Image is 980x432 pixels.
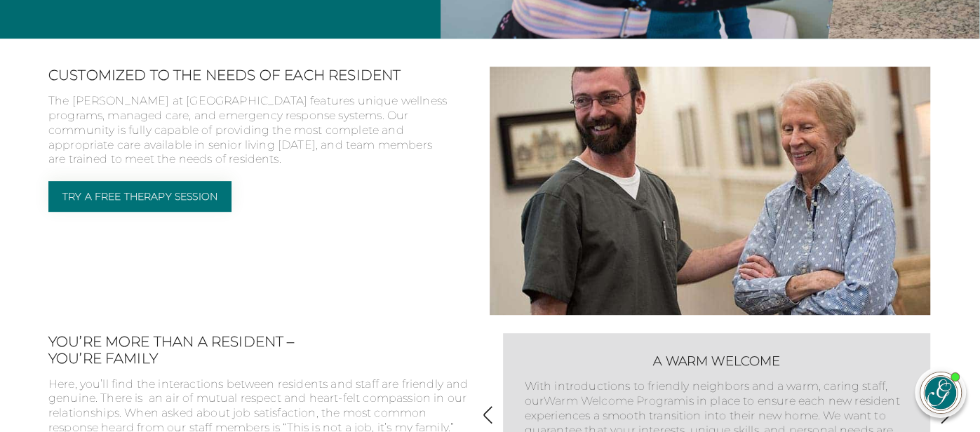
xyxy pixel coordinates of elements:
[490,67,931,315] img: Nurse standing next to a senior woman
[920,372,961,413] img: avatar
[524,354,909,370] h3: A Warm Welcome
[702,40,966,353] iframe: iframe
[48,67,448,83] h2: Customized to the Needs of Each Resident
[478,405,497,424] img: Show previous content
[544,394,685,407] a: Warm Welcome Program
[48,333,476,367] h2: You’re More Than a Resident – You’re Family
[478,405,497,427] button: Show previous content
[48,94,448,181] p: The [PERSON_NAME] at [GEOGRAPHIC_DATA] features unique wellness programs, managed care, and emerg...
[48,181,231,212] a: Try a FREE Therapy Session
